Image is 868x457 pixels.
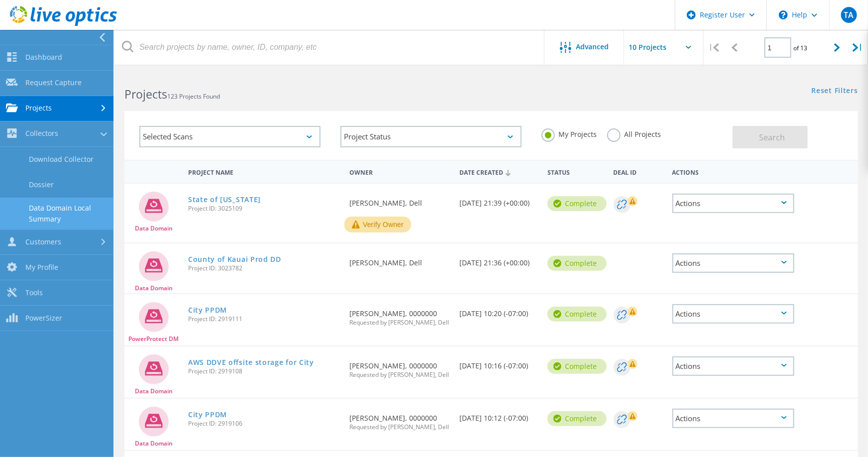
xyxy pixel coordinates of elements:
b: Projects [124,86,167,102]
div: Owner [344,162,454,181]
div: [DATE] 10:12 (-07:00) [454,399,542,432]
div: Complete [547,196,607,211]
span: Project ID: 3023782 [188,265,339,271]
div: Actions [672,356,794,376]
a: Reset Filters [812,87,858,96]
span: Data Domain [135,226,173,231]
div: Actions [672,253,794,273]
div: [PERSON_NAME], 0000000 [344,399,454,440]
div: Status [542,162,609,181]
span: Data Domain [135,441,173,447]
span: Requested by [PERSON_NAME], Dell [349,320,449,326]
span: Search [759,132,785,143]
span: Project ID: 2919108 [188,368,339,374]
div: Complete [547,307,607,322]
span: Requested by [PERSON_NAME], Dell [349,424,449,430]
div: | [704,30,724,65]
div: Complete [547,256,607,271]
button: Verify Owner [344,217,411,232]
a: County of Kauai Prod DD [188,256,281,263]
div: Deal Id [609,162,667,181]
input: Search projects by name, owner, ID, company, etc [114,30,545,65]
span: Project ID: 2919111 [188,316,339,322]
div: | [848,30,868,65]
div: Actions [672,409,794,428]
a: City PPDM [188,411,227,418]
span: Data Domain [135,388,173,394]
div: Complete [547,359,607,374]
span: 123 Projects Found [167,92,220,101]
div: Project Status [340,126,522,147]
div: [DATE] 10:16 (-07:00) [454,346,542,379]
a: Live Optics Dashboard [10,21,117,28]
span: Project ID: 3025109 [188,206,339,212]
div: [DATE] 21:39 (+00:00) [454,184,542,217]
span: Advanced [576,43,609,50]
div: Actions [672,304,794,324]
span: Project ID: 2919106 [188,421,339,427]
span: PowerProtect DM [128,336,179,342]
label: All Projects [607,128,661,138]
div: [PERSON_NAME], 0000000 [344,346,454,388]
a: State of [US_STATE] [188,196,261,203]
div: Actions [667,162,799,181]
div: Project Name [183,162,344,181]
span: Requested by [PERSON_NAME], Dell [349,372,449,378]
span: of 13 [794,44,808,52]
div: [PERSON_NAME], Dell [344,184,454,217]
a: City PPDM [188,307,227,314]
div: Actions [672,194,794,213]
div: Selected Scans [139,126,321,147]
svg: \n [779,10,788,19]
div: Complete [547,411,607,426]
span: TA [844,11,854,19]
div: [DATE] 10:20 (-07:00) [454,294,542,327]
div: [PERSON_NAME], 0000000 [344,294,454,336]
div: [PERSON_NAME], Dell [344,243,454,276]
span: Data Domain [135,285,173,291]
div: [DATE] 21:36 (+00:00) [454,243,542,276]
label: My Projects [542,128,597,138]
a: AWS DDVE offsite storage for City [188,359,314,366]
div: Date Created [454,162,542,181]
button: Search [733,126,808,148]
